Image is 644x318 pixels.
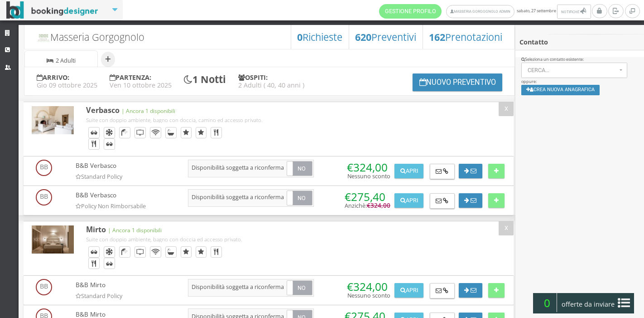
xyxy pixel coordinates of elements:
[521,57,638,63] div: Seleziona un contatto esistente:
[379,4,592,19] span: sabato, 27 settembre
[515,57,644,101] div: oppure:
[446,5,514,18] a: Masseria Gorgognolo Admin
[519,38,548,46] b: Contatto
[559,297,618,312] span: offerte da inviare
[528,67,617,73] span: Cerca...
[379,4,442,19] a: Gestione Profilo
[521,63,627,78] button: Cerca...
[521,85,600,95] button: Crea nuova anagrafica
[557,5,591,19] button: Notifiche
[537,293,557,312] span: 0
[6,1,98,19] img: BookingDesigner.com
